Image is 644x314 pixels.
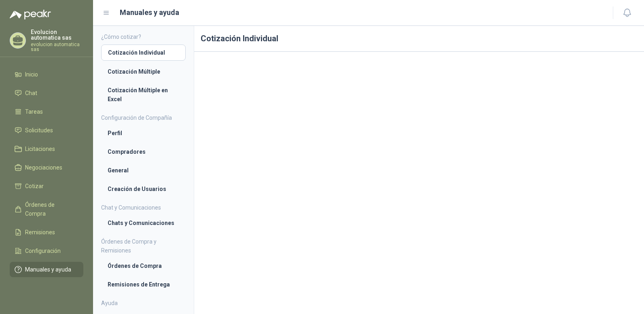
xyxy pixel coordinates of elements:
[25,228,55,237] span: Remisiones
[10,197,83,221] a: Órdenes de Compra
[108,67,179,76] li: Cotización Múltiple
[10,178,83,194] a: Cotizar
[25,265,71,274] span: Manuales y ayuda
[108,219,179,227] li: Chats y Comunicaciones
[101,45,186,61] a: Cotización Individual
[101,215,186,231] a: Chats y Comunicaciones
[25,163,62,172] span: Negociaciones
[101,144,186,159] a: Compradores
[101,203,186,212] h4: Chat y Comunicaciones
[101,125,186,141] a: Perfil
[101,113,186,122] h4: Configuración de Compañía
[25,70,38,79] span: Inicio
[10,10,51,19] img: Logo peakr
[101,83,186,107] a: Cotización Múltiple en Excel
[101,64,186,79] a: Cotización Múltiple
[108,86,179,104] li: Cotización Múltiple en Excel
[31,29,83,40] p: Evolucion automatica sas
[108,129,179,138] li: Perfil
[101,277,186,292] a: Remisiones de Entrega
[25,144,55,153] span: Licitaciones
[10,85,83,101] a: Chat
[31,42,83,52] p: evolucion automatica sas
[108,147,179,156] li: Compradores
[101,299,186,308] h4: Ayuda
[108,261,179,270] li: Órdenes de Compra
[108,185,179,193] li: Creación de Usuarios
[108,280,179,289] li: Remisiones de Entrega
[25,89,37,98] span: Chat
[108,166,179,175] li: General
[10,123,83,138] a: Solicitudes
[25,107,43,116] span: Tareas
[25,126,53,135] span: Solicitudes
[108,48,179,57] li: Cotización Individual
[194,26,644,52] h1: Cotización Individual
[101,163,186,178] a: General
[10,141,83,157] a: Licitaciones
[201,58,638,303] iframe: 953374dfa75b41f38925b712e2491bfd
[25,200,76,218] span: Órdenes de Compra
[10,225,83,240] a: Remisiones
[25,182,44,191] span: Cotizar
[25,246,61,255] span: Configuración
[10,67,83,82] a: Inicio
[101,32,186,41] h4: ¿Cómo cotizar?
[10,262,83,277] a: Manuales y ayuda
[101,258,186,274] a: Órdenes de Compra
[101,181,186,197] a: Creación de Usuarios
[120,7,179,18] h1: Manuales y ayuda
[101,237,186,255] h4: Órdenes de Compra y Remisiones
[10,160,83,175] a: Negociaciones
[10,243,83,259] a: Configuración
[10,104,83,119] a: Tareas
